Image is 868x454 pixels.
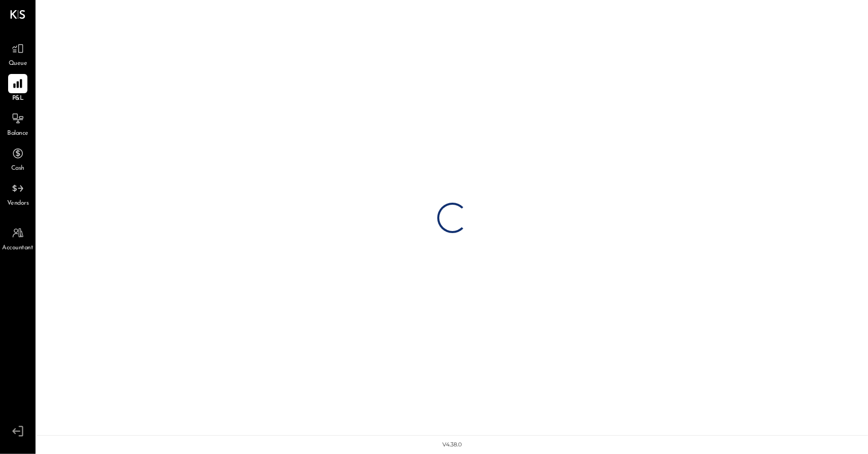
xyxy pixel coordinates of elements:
[11,164,24,173] span: Cash
[7,129,28,138] span: Balance
[1,223,35,253] a: Accountant
[443,441,462,449] div: v 4.38.0
[1,144,35,173] a: Cash
[9,59,27,68] span: Queue
[3,244,33,253] span: Accountant
[1,109,35,138] a: Balance
[1,74,35,103] a: P&L
[1,179,35,208] a: Vendors
[1,39,35,68] a: Queue
[12,94,24,103] span: P&L
[7,199,29,208] span: Vendors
